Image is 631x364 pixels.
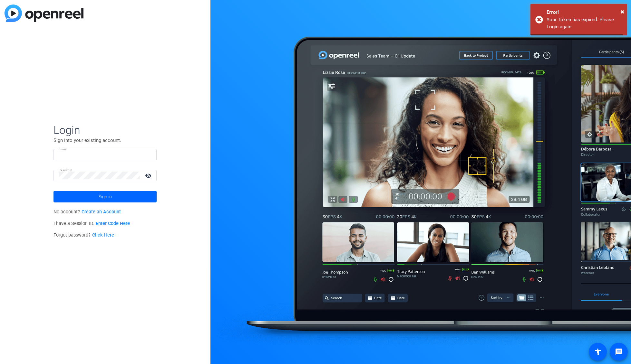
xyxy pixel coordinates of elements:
[82,209,121,215] a: Create an Account
[53,232,114,238] span: Forgot password?
[621,8,624,15] span: ×
[141,171,157,180] mat-icon: visibility_off
[53,209,121,215] span: No account?
[92,232,114,238] a: Click Here
[547,9,622,16] div: Error!
[59,168,73,172] mat-label: Password
[53,123,157,137] span: Login
[53,221,130,226] span: I have a Session ID.
[547,16,622,31] div: Your Token has expired. Please Login again
[99,189,112,205] span: Sign in
[5,5,83,22] img: blue-gradient.svg
[621,7,624,16] button: Close
[59,151,151,158] input: Enter Email Address
[53,191,157,202] button: Sign in
[59,147,67,151] mat-label: Email
[96,221,130,226] a: Enter Code Here
[615,348,623,356] mat-icon: message
[594,348,602,356] mat-icon: accessibility
[53,137,157,144] p: Sign into your existing account.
